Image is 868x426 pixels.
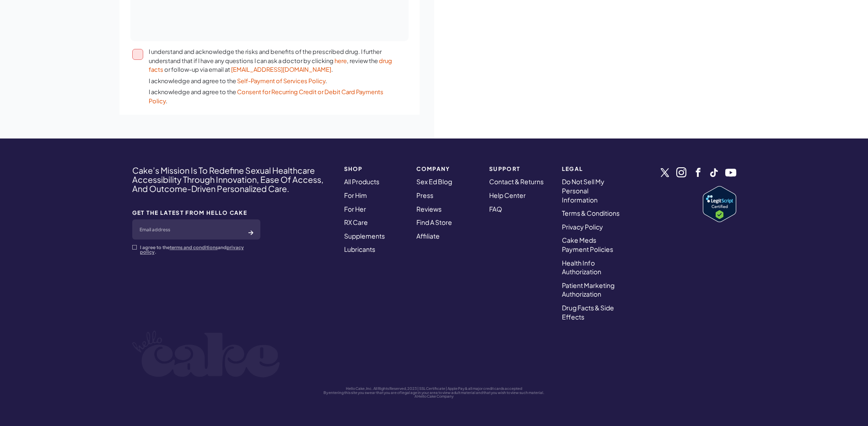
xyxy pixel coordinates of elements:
[344,245,375,253] a: Lubricants
[132,387,736,391] p: Hello Cake, Inc. All Rights Reserved, 2023 | SSL Certificate | Apple Pay & all major credit cards...
[149,57,392,74] a: drug facts
[489,205,502,213] a: FAQ
[344,177,379,186] a: All Products
[562,223,603,231] a: Privacy Policy
[489,191,526,199] a: Help Center
[703,186,736,222] img: Verify Approval for www.hellocake.com
[562,304,614,321] a: Drug Facts & Side Effects
[416,166,478,172] strong: COMPANY
[489,166,551,172] strong: Support
[416,191,433,199] a: Press
[562,177,604,203] a: Do Not Sell My Personal Information
[416,205,442,213] a: Reviews
[344,191,367,199] a: For Him
[562,166,624,172] strong: Legal
[416,232,440,240] a: Affiliate
[415,394,453,399] a: A Hello Cake Company
[149,77,394,86] span: I acknowledge and agree to the .
[344,166,406,172] strong: SHOP
[132,49,143,60] button: I understand and acknowledge the risks and benefits of the prescribed drug. I further understand ...
[416,177,452,186] a: Sex Ed Blog
[344,232,385,240] a: Supplements
[170,245,218,250] a: terms and conditions
[237,77,325,85] a: Self-Payment of Services Policy
[149,48,394,75] span: I understand and acknowledge the risks and benefits of the prescribed drug. I further understand ...
[132,166,332,193] h4: Cake’s Mission Is To Redefine Sexual Healthcare Accessibility Through Innovation, Ease Of Access,...
[149,88,383,105] a: Consent for Recurring Credit or Debit Card Payments Policy
[562,236,613,253] a: Cake Meds Payment Policies
[344,205,366,213] a: For Her
[416,218,452,226] a: Find A Store
[334,57,347,64] a: here
[149,88,394,106] span: I acknowledge and agree to the .
[344,218,368,226] a: RX Care
[562,259,601,276] a: Health Info Authorization
[132,391,736,395] p: By entering this site you swear that you are of legal age in your area to view adult material and...
[562,209,620,217] a: Terms & Conditions
[140,245,244,255] a: privacy policy
[231,66,331,73] a: [EMAIL_ADDRESS][DOMAIN_NAME]
[140,245,260,254] p: I agree to the and .
[562,281,615,298] a: Patient Marketing Authorization
[132,210,260,216] strong: GET THE LATEST FROM HELLO CAKE
[703,186,736,222] a: Verify LegitScript Approval for www.hellocake.com
[489,177,544,186] a: Contact & Returns
[132,330,280,378] img: logo-white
